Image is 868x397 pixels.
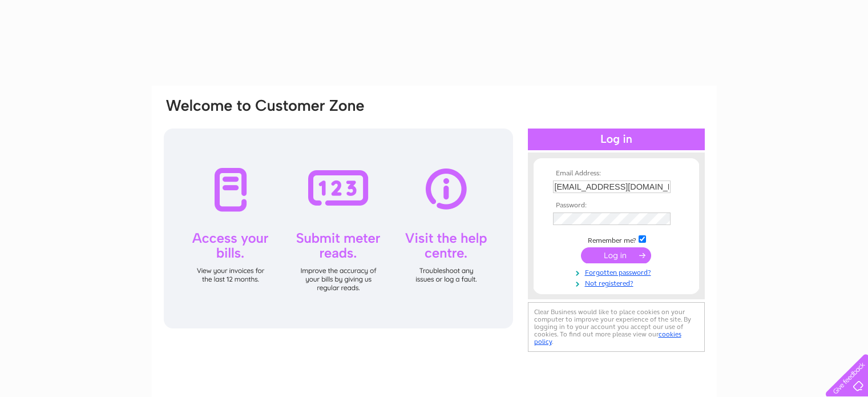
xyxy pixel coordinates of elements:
th: Email Address: [550,170,683,178]
a: Not registered? [553,277,683,288]
div: Clear Business would like to place cookies on your computer to improve your experience of the sit... [528,302,705,352]
a: Forgotten password? [553,266,683,277]
input: Submit [581,247,651,263]
th: Password: [550,202,683,210]
td: Remember me? [550,234,683,245]
a: cookies policy [534,330,681,346]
